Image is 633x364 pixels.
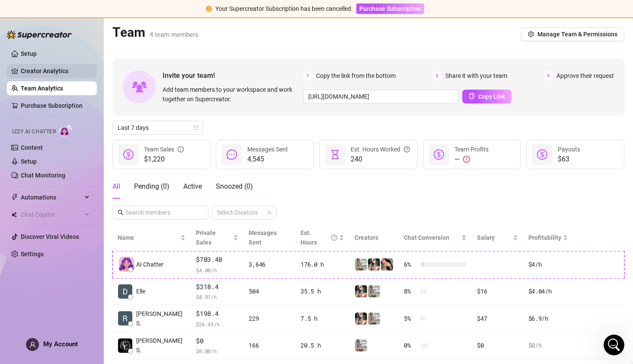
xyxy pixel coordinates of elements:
[130,270,173,305] button: News
[134,181,169,192] div: Pending ( 0 )
[119,257,134,272] img: izzy-ai-chatter-avatar-DDCN_rTZ.svg
[528,314,568,323] div: $6.9 /h
[359,5,421,12] span: Purchase Subscription
[303,71,313,81] span: 1
[193,125,198,130] span: calendar
[454,146,489,153] span: Team Profits
[18,234,69,244] div: Feature update
[136,14,153,31] div: Profile image for Nir
[9,129,164,161] div: Profile image for EllaHi [PERSON_NAME], I am checking with my manager how we can proceed. I will ...
[178,145,184,154] span: info-circle
[355,312,367,325] img: Dakota
[196,336,238,346] span: $0
[21,102,83,109] a: Purchase Subscription
[11,194,18,201] span: thunderbolt
[144,145,184,154] div: Team Sales
[118,338,132,353] img: Landry St.patri…
[17,61,156,91] p: Hi [PERSON_NAME] 👋
[86,270,130,305] button: Help
[118,209,124,216] span: search
[351,145,410,154] div: Est. Hours Worked
[368,285,380,297] img: Erika
[125,208,196,217] input: Search members
[163,70,303,81] span: Invite your team!
[112,225,191,251] th: Name
[11,212,17,218] img: Chat Copilot
[477,341,518,350] div: $0
[528,341,568,350] div: $0 /h
[21,64,90,78] a: Creator Analytics
[356,3,424,14] button: Purchase Subscription
[356,5,424,12] a: Purchase Subscription
[454,154,489,164] div: —
[247,146,288,153] span: Messages Sent
[21,85,63,92] a: Team Analytics
[118,233,179,242] span: Name
[196,320,238,329] span: $ 26.45 /h
[150,31,198,39] span: 4 team members
[196,293,238,301] span: $ 8.97 /h
[21,172,65,179] a: Chat Monitoring
[196,282,238,292] span: $318.4
[301,260,344,269] div: 176.0 h
[404,341,418,350] span: 0 %
[21,144,43,151] a: Content
[123,149,134,160] span: dollar-circle
[330,149,340,160] span: hourglass
[249,260,290,269] div: 3,646
[103,14,120,31] img: Profile image for Ella
[112,24,198,41] h2: Team
[18,249,140,267] div: Super Mass, Dark Mode, Message Library & Bump Improvements
[604,335,624,355] iframe: Intercom live chat
[216,182,253,190] span: Snoozed ( 0 )
[183,182,202,190] span: Active
[528,234,561,241] span: Profitability
[249,229,277,246] span: Messages Sent
[59,124,73,137] img: AI Chatter
[331,228,337,247] span: question-circle
[463,156,470,163] span: exclamation-circle
[381,258,393,271] img: Bonnie
[528,287,568,296] div: $4.04 /h
[21,251,44,258] a: Settings
[215,5,353,12] span: Your Supercreator Subscription has been cancelled.
[462,90,512,103] button: Copy Link
[112,181,120,192] div: All
[368,258,380,271] img: Dakota
[301,287,344,296] div: 35.5 h
[144,154,184,164] span: $1,220
[543,71,553,81] span: 3
[404,314,418,323] span: 5 %
[18,124,155,133] div: Recent message
[349,225,399,251] th: Creators
[12,128,56,136] span: Izzy AI Chatter
[136,287,145,296] span: Elle
[301,341,344,350] div: 20.5 h
[7,30,72,39] img: logo-BBDzfeDw.svg
[9,116,164,162] div: Recent messageProfile image for EllaHi [PERSON_NAME], I am checking with my manager how we can pr...
[432,71,442,81] span: 2
[404,260,418,269] span: 6 %
[38,137,400,144] span: Hi [PERSON_NAME], I am checking with my manager how we can proceed. I will be back with you with ...
[558,146,580,153] span: Payouts
[50,292,80,298] span: Messages
[196,229,216,246] span: Private Sales
[21,50,37,57] a: Setup
[355,339,367,351] img: Erika
[267,210,272,215] span: team
[17,16,85,30] img: logo
[163,85,300,104] span: Add team members to your workspace and work together on Supercreator.
[136,309,185,328] span: [PERSON_NAME] S.
[477,314,518,323] div: $47
[528,260,568,269] div: $4 /h
[17,91,156,106] p: How can we help?
[21,190,82,204] span: Automations
[301,228,337,247] div: Est. Hours
[21,208,82,222] span: Chat Copilot
[404,145,410,154] span: question-circle
[119,14,137,31] img: Profile image for Giselle
[355,285,367,297] img: Dakota
[18,137,35,154] img: Profile image for Ella
[29,341,36,348] span: user
[528,31,534,37] span: setting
